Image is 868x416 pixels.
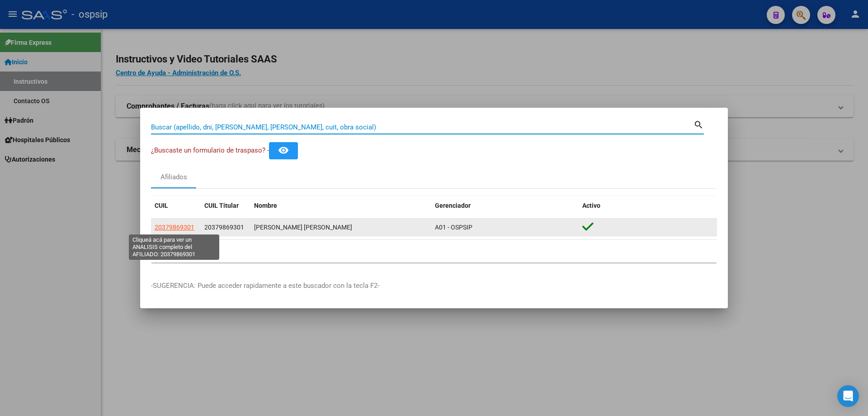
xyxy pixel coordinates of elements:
[204,202,239,209] span: CUIL Titular
[254,202,277,209] span: Nombre
[250,196,431,215] datatable-header-cell: Nombre
[435,202,471,209] span: Gerenciador
[254,222,428,233] div: [PERSON_NAME] [PERSON_NAME]
[151,196,201,215] datatable-header-cell: CUIL
[693,119,704,129] mat-icon: search
[151,146,269,154] span: ¿Buscaste un formulario de traspaso? -
[278,145,289,156] mat-icon: remove_red_eye
[155,202,168,209] span: CUIL
[151,281,717,291] p: -SUGERENCIA: Puede acceder rapidamente a este buscador con la tecla F2-
[204,224,244,231] span: 20379869301
[201,196,250,215] datatable-header-cell: CUIL Titular
[582,202,600,209] span: Activo
[435,224,472,231] span: A01 - OSPSIP
[160,172,187,182] div: Afiliados
[579,196,717,215] datatable-header-cell: Activo
[151,240,717,263] div: 1 total
[837,385,859,407] div: Open Intercom Messenger
[431,196,579,215] datatable-header-cell: Gerenciador
[155,224,194,231] span: 20379869301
